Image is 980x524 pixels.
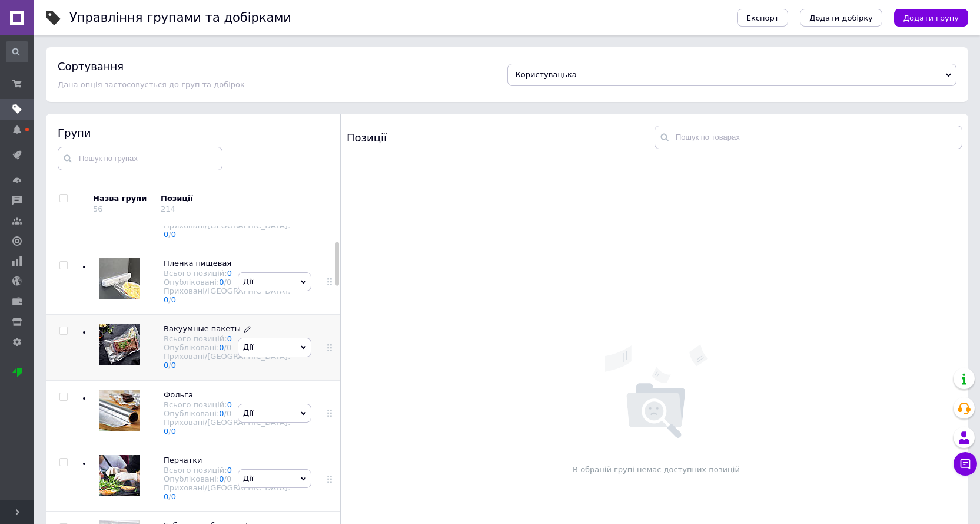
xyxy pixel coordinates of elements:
h4: Сортування [58,60,124,72]
div: 214 [161,205,175,213]
span: / [168,492,176,501]
button: Експорт [737,9,789,27]
a: 0 [227,466,232,474]
span: / [224,474,232,483]
a: 0 [171,492,176,501]
input: Пошук по товарах [655,126,962,149]
span: / [224,343,232,352]
a: 0 [219,278,224,286]
div: Групи [58,126,328,140]
a: 0 [227,334,232,343]
span: / [224,409,232,418]
a: 0 [171,427,176,436]
button: Додати групу [894,9,968,27]
span: / [168,295,176,304]
span: Додати добірку [809,14,873,22]
div: Приховані/[GEOGRAPHIC_DATA]: [164,483,290,501]
div: 56 [93,205,103,213]
span: Дії [243,474,253,483]
a: 0 [227,400,232,409]
span: / [168,361,176,370]
a: 0 [219,343,224,352]
img: Пленка пищевая [99,258,140,299]
div: 0 [227,474,231,483]
span: Додати групу [903,14,959,22]
a: 0 [164,427,168,436]
span: Вакуумные пакеты [164,324,241,333]
div: Позиції [347,126,655,149]
img: Вакуумные пакеты [99,324,140,365]
button: Чат з покупцем [954,452,977,476]
div: Приховані/[GEOGRAPHIC_DATA]: [164,352,290,370]
span: Експорт [746,14,779,22]
img: Фольга [99,390,140,431]
span: Дії [243,277,253,286]
h1: Управління групами та добірками [69,11,291,25]
a: Редагувати [244,324,251,334]
span: Користувацька [516,70,577,79]
a: 0 [227,269,232,278]
span: Дана опція застосовується до груп та добірок [58,80,245,89]
div: Назва групи [93,193,152,204]
span: Пленка пищевая [164,259,231,268]
span: Дії [243,408,253,417]
input: Пошук по групах [58,147,222,170]
div: Позиції [161,193,261,204]
div: 0 [227,343,231,352]
a: 0 [164,230,168,239]
p: В обраній групі немає доступних позицій [347,464,966,475]
span: Перчатки [164,456,202,464]
div: Приховані/[GEOGRAPHIC_DATA]: [164,221,290,239]
span: Фольга [164,390,193,399]
span: / [168,427,176,436]
a: 0 [164,295,168,304]
div: Всього позицій: [164,400,290,409]
a: 0 [164,492,168,501]
div: Опубліковані: [164,278,290,286]
a: 0 [219,474,224,483]
span: / [224,278,232,286]
div: Опубліковані: [164,343,290,352]
span: Дії [243,342,253,351]
a: 0 [171,361,176,370]
div: 0 [227,409,231,418]
div: Приховані/[GEOGRAPHIC_DATA]: [164,418,290,436]
button: Додати добірку [800,9,882,27]
span: / [168,230,176,239]
a: 0 [171,295,176,304]
a: 0 [171,230,176,239]
div: Всього позицій: [164,466,290,474]
div: Всього позицій: [164,269,290,278]
a: 0 [164,361,168,370]
div: Всього позицій: [164,334,290,343]
img: Перчатки [99,455,140,496]
div: Опубліковані: [164,409,290,418]
div: Опубліковані: [164,474,290,483]
div: 0 [227,278,231,286]
a: 0 [219,409,224,418]
div: Приховані/[GEOGRAPHIC_DATA]: [164,286,290,304]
